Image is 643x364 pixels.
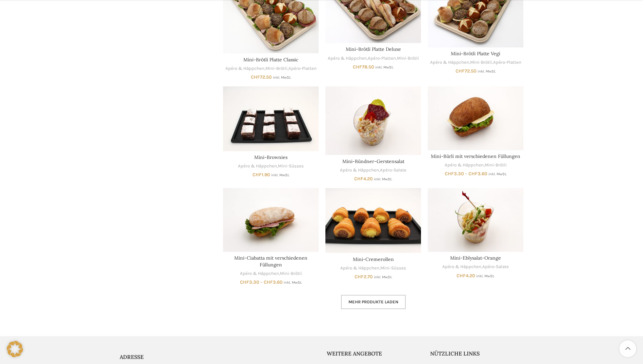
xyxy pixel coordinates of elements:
[120,353,144,360] span: ADRESSE
[380,167,406,174] a: Apéro-Salate
[223,163,319,169] div: ,
[341,295,406,309] a: Mehr Produkte laden
[346,46,401,52] a: Mini-Brötli Platte Deluxe
[243,57,298,63] a: Mini-Brötli Platte Classic
[325,167,421,174] div: ,
[353,64,374,70] bdi: 78.50
[355,274,373,280] bdi: 2.70
[238,163,277,169] a: Apéro & Häppchen
[456,68,477,74] bdi: 72.50
[457,273,475,279] bdi: 4.20
[225,65,264,72] a: Apéro & Häppchen
[264,279,283,285] bdi: 3.60
[260,279,263,285] span: –
[348,299,398,305] span: Mehr Produkte laden
[397,55,419,62] a: Mini-Brötli
[428,264,523,270] div: ,
[223,65,319,72] div: , ,
[431,153,520,159] a: Mini-Bürli mit verschiedenen Füllungen
[445,171,454,177] span: CHF
[340,265,379,271] a: Apéro & Häppchen
[428,86,523,150] a: Mini-Bürli mit verschiedenen Füllungen
[327,350,420,357] h5: Weitere Angebote
[342,158,404,164] a: Mini-Bündner-Gerstensalat
[451,50,500,57] a: Mini-Brötli Platte Vegi
[340,167,379,174] a: Apéro & Häppchen
[428,188,523,252] a: Mini-Eblysalat-Orange
[223,270,319,277] div: ,
[485,162,507,168] a: Mini-Brötli
[325,55,421,62] div: , ,
[456,68,465,74] span: CHF
[251,74,260,80] span: CHF
[325,86,421,155] a: Mini-Bündner-Gerstensalat
[428,59,523,66] div: , ,
[254,154,287,160] a: Mini-Brownies
[476,274,495,278] small: inkl. MwSt.
[325,188,421,253] a: Mini-Cremerollen
[251,74,272,80] bdi: 72.50
[353,64,362,70] span: CHF
[288,65,317,72] a: Apéro-Platten
[253,172,270,178] bdi: 1.90
[488,172,507,176] small: inkl. MwSt.
[445,162,484,168] a: Apéro & Häppchen
[368,55,396,62] a: Apéro-Platten
[325,265,421,271] div: ,
[619,340,636,357] a: Scroll to top button
[223,86,319,151] a: Mini-Brownies
[442,264,481,270] a: Apéro & Häppchen
[428,162,523,168] div: ,
[375,65,394,69] small: inkl. MwSt.
[271,173,289,177] small: inkl. MwSt.
[253,172,262,178] span: CHF
[465,171,467,177] span: –
[354,176,363,182] span: CHF
[265,65,287,72] a: Mini-Brötli
[374,177,392,181] small: inkl. MwSt.
[223,188,319,252] a: Mini-Ciabatta mit verschiedenen Füllungen
[430,350,524,357] h5: Nützliche Links
[240,270,279,277] a: Apéro & Häppchen
[430,59,469,66] a: Apéro & Häppchen
[470,59,492,66] a: Mini-Brötli
[355,274,364,280] span: CHF
[478,69,496,74] small: inkl. MwSt.
[234,255,307,268] a: Mini-Ciabatta mit verschiedenen Füllungen
[278,163,304,169] a: Mini-Süsses
[493,59,521,66] a: Apéro-Platten
[457,273,466,279] span: CHF
[353,256,394,262] a: Mini-Cremerollen
[482,264,509,270] a: Apéro-Salate
[273,75,291,80] small: inkl. MwSt.
[354,176,373,182] bdi: 4.20
[374,275,392,279] small: inkl. MwSt.
[468,171,478,177] span: CHF
[450,255,501,261] a: Mini-Eblysalat-Orange
[380,265,406,271] a: Mini-Süsses
[280,270,302,277] a: Mini-Brötli
[284,280,302,285] small: inkl. MwSt.
[468,171,487,177] bdi: 3.60
[328,55,367,62] a: Apéro & Häppchen
[264,279,273,285] span: CHF
[445,171,464,177] bdi: 3.30
[240,279,259,285] bdi: 3.30
[240,279,249,285] span: CHF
